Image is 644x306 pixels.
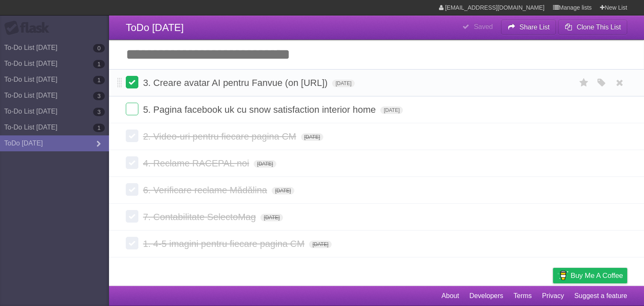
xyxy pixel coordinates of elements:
span: [DATE] [254,160,276,168]
span: Buy me a coffee [571,268,623,283]
b: Clone This List [576,23,621,31]
a: Terms [514,288,532,304]
label: Done [126,237,138,249]
span: [DATE] [301,133,324,141]
span: 6. Verificare reclame Mădălina [143,185,269,195]
span: [DATE] [272,187,294,194]
span: 1. 4-5 imagini pentru fiecare pagina CM [143,239,306,249]
b: Saved [474,23,493,30]
a: Privacy [542,288,564,304]
span: [DATE] [380,106,403,114]
span: 5. Pagina facebook uk cu snow satisfaction interior home [143,104,378,115]
b: 1 [93,60,105,68]
label: Done [126,130,138,142]
img: Buy me a coffee [557,268,569,283]
span: 7. Contabilitate SelectoMag [143,212,258,222]
span: [DATE] [332,80,355,87]
span: 4. Reclame RACEPAL noi [143,158,251,169]
label: Done [126,183,138,196]
span: 2. Video-uri pentru fiecare pagina CM [143,131,298,142]
div: Flask [4,21,55,36]
span: [DATE] [260,214,283,221]
label: Done [126,76,138,88]
label: Done [126,103,138,115]
a: Suggest a feature [574,288,627,304]
a: Buy me a coffee [553,268,627,283]
b: 3 [93,92,105,100]
label: Star task [576,76,592,90]
b: 1 [93,124,105,132]
b: 1 [93,76,105,84]
a: About [441,288,459,304]
span: ToDo [DATE] [126,22,184,33]
b: 0 [93,44,105,52]
b: Share List [519,23,550,31]
span: 3. Creare avatar AI pentru Fanvue (on [URL]) [143,78,330,88]
label: Done [126,210,138,223]
button: Clone This List [558,20,627,35]
span: [DATE] [309,241,332,248]
b: 3 [93,108,105,116]
button: Share List [501,20,556,35]
label: Done [126,156,138,169]
a: Developers [469,288,503,304]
